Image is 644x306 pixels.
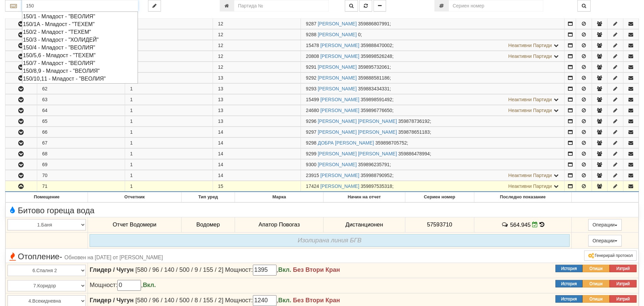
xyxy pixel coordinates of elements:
span: 12 [218,53,223,59]
td: 1 [125,19,213,29]
span: Партида № [306,97,319,102]
span: 359898705752 [375,140,407,146]
td: 64 [37,105,125,116]
a: [PERSON_NAME] [320,108,359,113]
a: [PERSON_NAME] [320,97,359,102]
th: Начин на отчет [324,192,405,202]
a: [PERSON_NAME] [318,162,357,167]
a: ДОБРА [PERSON_NAME] [318,140,374,146]
span: 359886807991 [358,21,389,26]
td: ; [301,181,564,192]
td: ; [301,51,564,62]
button: Операции [588,219,622,231]
span: История на показанията [540,221,544,228]
button: Опиши [582,265,610,272]
td: ; [301,159,564,170]
td: 1 [125,159,213,170]
span: 359878651183 [398,129,430,135]
span: Неактивни Партиди [508,97,552,102]
td: 70 [37,170,125,181]
a: [PERSON_NAME] [PERSON_NAME] [318,118,397,124]
span: Партида № [306,108,319,113]
td: 1 [125,73,213,83]
span: Отчет Водомери [113,221,156,228]
th: Сериен номер [405,192,474,202]
a: [PERSON_NAME] [320,43,359,48]
td: 63 [37,94,125,105]
a: [PERSON_NAME] [318,75,357,81]
td: ; [301,94,564,105]
td: 1 [125,94,213,105]
span: История на забележките [501,221,510,228]
span: 13 [218,108,223,113]
span: 13 [218,118,223,124]
span: 13 [218,86,223,91]
span: 359896776650 [361,108,392,113]
button: Операции [588,235,622,246]
span: 359896235791 [358,162,389,167]
td: 1 [125,29,213,40]
td: Водомер [181,217,235,233]
td: 1 [125,138,213,148]
span: Партида № [306,64,316,70]
td: 1 [125,149,213,159]
span: Битово гореща вода [7,206,94,215]
a: [PERSON_NAME] [318,21,357,26]
span: Партида № [306,162,316,167]
b: Вкл. [278,297,291,304]
td: ; [301,40,564,51]
span: 12 [218,32,223,37]
td: ; [301,138,564,148]
span: Партида № [306,75,316,81]
span: Партида № [306,32,316,37]
td: 1 [125,127,213,137]
span: 359883434331 [358,86,389,91]
div: 150/3 - Младост - "ХОЛИДЕЙ" [23,36,137,44]
span: Неактивни Партиди [508,108,552,113]
span: 564.945 [510,221,531,228]
button: Опиши [582,295,610,303]
span: Мощност: , [90,282,156,288]
td: 1 [125,116,213,127]
td: 69 [37,159,125,170]
button: История [555,295,582,303]
span: [580 / 96 / 140 / 500 / 8 / 155 / 2] [135,297,223,304]
span: 15 [218,183,223,189]
td: 66 [37,127,125,137]
td: Апатор Повогаз [235,217,324,233]
a: [PERSON_NAME] [320,173,359,178]
td: 71 [37,181,125,192]
span: 14 [218,129,223,135]
th: Отчетник [88,192,182,202]
td: 1 [125,62,213,72]
th: Помещение [6,192,88,202]
span: Партида № [306,43,319,48]
td: 65 [37,116,125,127]
span: 359898591492 [361,97,392,102]
span: 359988790952 [361,173,392,178]
span: Неактивни Партиди [508,53,552,59]
td: 1 [125,105,213,116]
span: 359886478994 [398,151,430,156]
span: Партида № [306,21,316,26]
span: Неактивни Партиди [508,173,552,178]
span: Партида № [306,183,319,189]
div: 150/5,6 - Младост - "ТЕХЕМ" [23,51,137,59]
span: 14 [218,173,223,178]
span: 12 [218,21,223,26]
a: [PERSON_NAME] [320,53,359,59]
span: Партида № [306,151,316,156]
span: Партида № [306,118,316,124]
span: Партида № [306,140,316,146]
a: [PERSON_NAME] [PERSON_NAME] [318,151,397,156]
strong: Глидер / Чугун [90,266,134,273]
div: 150/7 - Младост - "ВЕОЛИЯ" [23,59,137,67]
i: Редакция Отчет към 29/08/2025 [532,222,538,227]
td: 1 [125,181,213,192]
i: Изолирана линия БГВ [298,237,362,244]
b: Вкл. [278,266,291,273]
span: Неактивни Партиди [508,43,552,48]
span: - [59,252,62,261]
div: 150/1А - Младост - "ТЕХЕМ" [23,20,137,28]
td: ; [301,170,564,181]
